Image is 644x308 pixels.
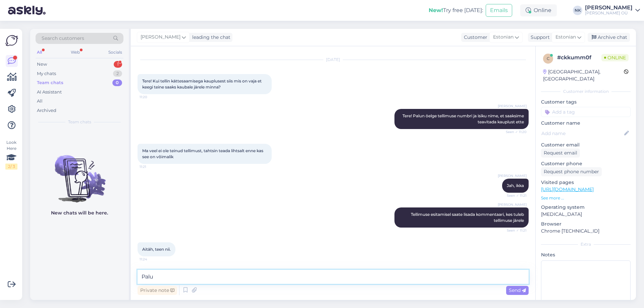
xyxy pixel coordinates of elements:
div: Online [520,4,557,16]
span: Send [509,287,526,293]
input: Add name [541,130,623,137]
p: [MEDICAL_DATA] [541,211,631,218]
span: Online [601,54,629,61]
div: Customer [461,34,487,41]
span: [PERSON_NAME] [498,202,527,207]
div: Request email [541,148,580,158]
span: Tellimuse esitamisel saate lisada kommentaari, kes tuleb tellimuse järele [411,212,525,223]
div: Request phone number [541,167,602,176]
div: Archive chat [588,33,630,42]
span: 11:21 [140,164,165,169]
div: AI Assistant [37,89,62,96]
span: Team chats [68,119,91,125]
span: [PERSON_NAME] [498,173,527,178]
p: Customer name [541,120,631,127]
div: [PERSON_NAME] [585,5,633,10]
div: New [37,61,47,68]
div: 2 / 3 [5,164,17,170]
textarea: Pal [138,270,529,284]
div: [DATE] [138,57,529,63]
b: New! [429,7,443,13]
div: Socials [107,48,123,57]
div: Customer information [541,88,631,95]
span: Tere! Palun öelge tellimuse numbri ja isiku nime, et saaksime teavitada kauplust ette [402,113,525,124]
p: Operating system [541,204,631,211]
span: Tere! Kui tellin kättesaamisega kauplusest siis mis on vaja et keegi teine saaks kaubale järele m... [142,78,263,89]
div: All [37,98,43,105]
p: Customer email [541,141,631,148]
input: Add a tag [541,107,631,117]
span: Seen ✓ 11:21 [501,193,527,198]
p: Notes [541,251,631,258]
a: [PERSON_NAME][PERSON_NAME] OÜ [585,5,640,16]
div: 0 [112,79,122,86]
span: Ma veel ei ole teinud tellimust, tahtsin teada lihtsalt enne kas see on võimalik [142,148,264,159]
div: 1 [114,61,122,68]
div: [PERSON_NAME] OÜ [585,10,633,16]
div: # ckkumm0f [557,54,601,62]
div: Archived [37,107,56,114]
span: Estonian [555,34,576,41]
div: My chats [37,70,56,77]
span: 11:20 [140,95,165,100]
p: Customer phone [541,160,631,167]
div: [GEOGRAPHIC_DATA], [GEOGRAPHIC_DATA] [543,68,624,82]
div: Try free [DATE]: [429,6,483,14]
div: All [36,48,43,57]
span: Jah, ikka [507,183,524,188]
p: Chrome [TECHNICAL_ID] [541,228,631,235]
span: 11:24 [140,257,165,262]
p: New chats will be here. [51,209,108,217]
div: 2 [113,70,122,77]
a: [URL][DOMAIN_NAME] [541,186,594,192]
span: [PERSON_NAME] [141,34,180,41]
span: c [547,56,550,61]
div: leading the chat [190,34,230,41]
span: [PERSON_NAME] [498,104,527,109]
p: Customer tags [541,99,631,106]
p: See more ... [541,195,631,201]
span: Seen ✓ 11:20 [501,129,527,134]
div: Extra [541,241,631,247]
span: Seen ✓ 11:21 [501,228,527,233]
div: Team chats [37,79,63,86]
div: NK [573,6,582,15]
img: Askly Logo [5,34,18,47]
div: Look Here [5,139,17,170]
span: Estonian [493,34,514,41]
div: Support [528,34,550,41]
span: Aitäh, teen nii. [142,247,171,252]
button: Emails [486,4,512,17]
span: Search customers [42,35,84,42]
div: Private note [138,286,177,295]
img: No chats [30,143,129,203]
div: Web [69,48,81,57]
p: Browser [541,221,631,228]
p: Visited pages [541,179,631,186]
